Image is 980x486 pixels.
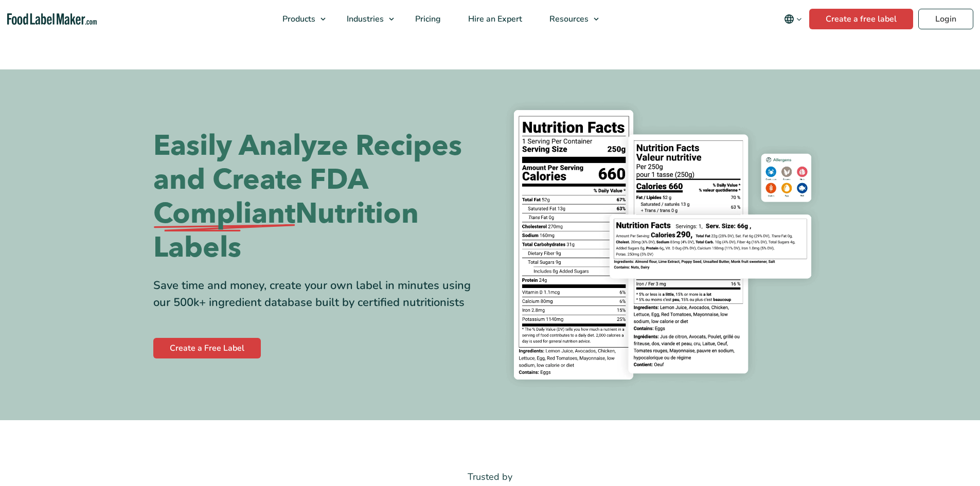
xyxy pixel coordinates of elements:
button: Change language [777,9,809,29]
span: Products [279,13,316,25]
span: Compliant [153,197,295,231]
span: Pricing [412,13,442,25]
a: Food Label Maker homepage [7,13,97,25]
div: Save time and money, create your own label in minutes using our 500k+ ingredient database built b... [153,277,483,311]
span: Industries [344,13,385,25]
p: Trusted by [153,470,827,484]
a: Create a Free Label [153,338,261,358]
a: Login [918,9,973,29]
span: Hire an Expert [465,13,523,25]
span: Resources [546,13,590,25]
h1: Easily Analyze Recipes and Create FDA Nutrition Labels [153,129,483,265]
a: Create a free label [809,9,913,29]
